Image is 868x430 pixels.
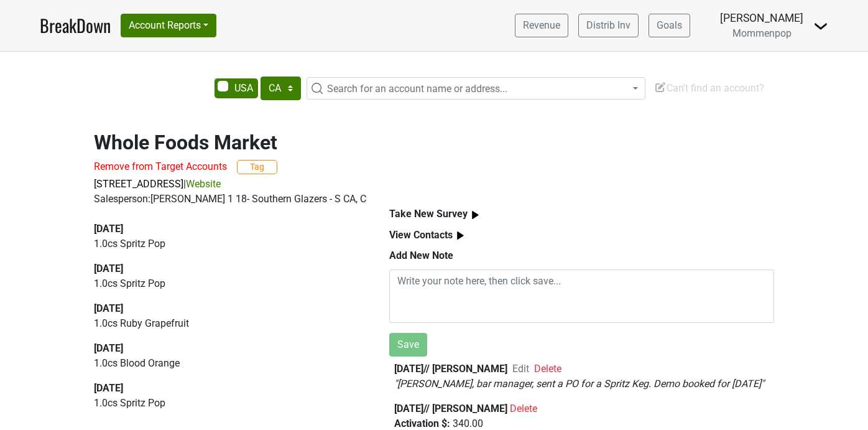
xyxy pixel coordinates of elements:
p: | [94,177,774,192]
span: Can't find an account? [654,82,764,94]
b: [DATE] // [PERSON_NAME] [394,363,507,375]
div: [DATE] [94,261,361,276]
button: Account Reports [121,14,216,37]
b: Add New Note [389,250,453,261]
b: View Contacts [389,229,453,241]
button: Save [389,333,427,357]
div: Salesperson: [PERSON_NAME] 1 18- Southern Glazers - S CA, C [94,192,774,207]
span: Remove from Target Accounts [94,161,227,172]
span: Search for an account name or address... [327,83,507,95]
b: Activation $ : [394,418,450,429]
div: [PERSON_NAME] [720,10,803,26]
p: 1.0 cs Blood Orange [94,356,361,371]
a: Distrib Inv [578,14,639,37]
b: [DATE] // [PERSON_NAME] [394,403,507,414]
div: [DATE] [94,301,361,316]
p: 1.0 cs Spritz Pop [94,396,361,411]
b: Take New Survey [389,208,468,220]
a: BreakDown [40,12,111,39]
span: Mommenpop [732,27,792,39]
div: [DATE] [94,341,361,356]
div: [DATE] [94,381,361,396]
a: Goals [649,14,690,37]
img: arrow_right.svg [468,207,483,223]
em: " [PERSON_NAME], bar manager, sent a PO for a Spritz Keg. Demo booked for [DATE] " [394,378,764,390]
span: Delete [534,363,561,375]
div: [DATE] [94,222,361,236]
p: 1.0 cs Spritz Pop [94,276,361,291]
img: Edit [654,81,667,93]
span: Delete [510,403,537,414]
img: Dropdown Menu [813,19,828,34]
a: Revenue [515,14,568,37]
p: 1.0 cs Ruby Grapefruit [94,316,361,331]
span: Edit [512,363,529,375]
button: Tag [237,160,277,174]
h2: Whole Foods Market [94,131,774,154]
a: Website [186,178,221,190]
p: 1.0 cs Spritz Pop [94,236,361,251]
a: [STREET_ADDRESS] [94,178,183,190]
img: arrow_right.svg [453,228,468,243]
